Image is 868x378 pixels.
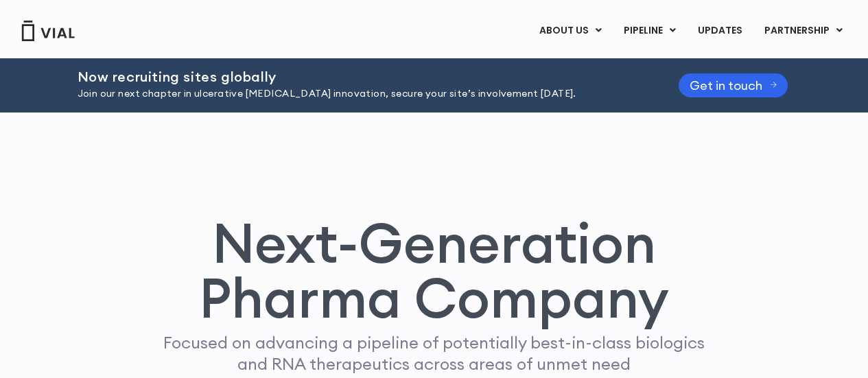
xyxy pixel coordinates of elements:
[690,80,762,91] span: Get in touch
[21,21,75,41] img: Vial Logo
[78,69,644,84] h2: Now recruiting sites globally
[78,86,644,102] p: Join our next chapter in ulcerative [MEDICAL_DATA] innovation, secure your site’s involvement [DA...
[753,19,854,43] a: PARTNERSHIPMenu Toggle
[679,73,788,97] a: Get in touch
[528,19,612,43] a: ABOUT USMenu Toggle
[158,332,711,375] p: Focused on advancing a pipeline of potentially best-in-class biologics and RNA therapeutics acros...
[613,19,686,43] a: PIPELINEMenu Toggle
[687,19,753,43] a: UPDATES
[137,215,731,325] h1: Next-Generation Pharma Company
